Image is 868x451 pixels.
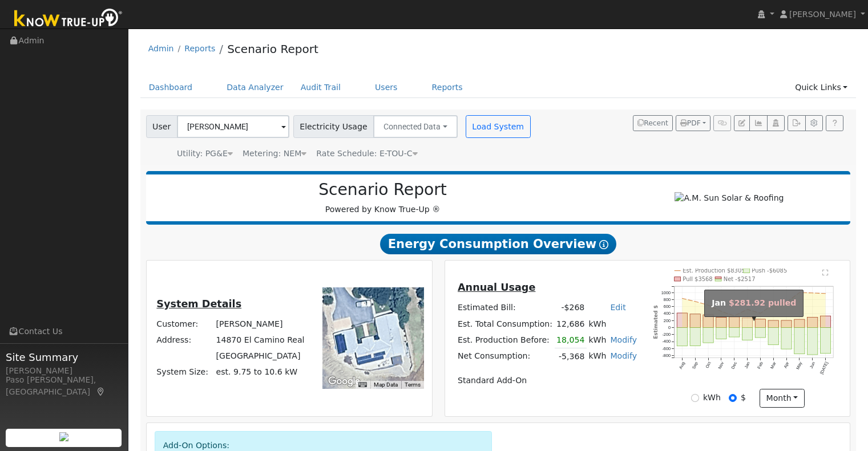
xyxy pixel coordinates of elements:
rect: onclick="" [716,318,726,328]
circle: onclick="" [812,292,814,294]
rect: onclick="" [729,317,740,328]
rect: onclick="" [690,314,700,328]
a: Help Link [826,115,843,131]
strong: Jan [712,298,726,307]
a: Open this area in Google Maps (opens a new window) [325,374,363,389]
a: Admin [148,44,174,53]
span: Energy Consumption Overview [380,234,616,254]
rect: onclick="" [677,328,687,346]
a: Edit [610,303,625,312]
div: Metering: NEM [243,148,306,160]
button: Recent [633,115,673,131]
a: Terms [405,381,421,388]
a: Modify [610,335,637,344]
a: Audit Trail [292,77,349,98]
button: Settings [805,115,823,131]
img: Google [325,374,363,389]
text: Jun [809,361,816,369]
rect: onclick="" [768,320,778,328]
text: Oct [705,361,712,369]
label: $ [741,392,746,404]
button: Export Interval Data [788,115,805,131]
u: Annual Usage [458,282,535,293]
td: [GEOGRAPHIC_DATA] [214,348,306,364]
text: 800 [664,297,671,302]
text: Jan [744,361,751,369]
rect: onclick="" [821,328,831,354]
text: Feb [757,361,764,369]
div: Powered by Know True-Up ® [152,180,614,216]
td: Net Consumption: [455,348,554,365]
rect: onclick="" [781,320,792,328]
rect: onclick="" [742,318,753,327]
text: 600 [664,304,671,309]
rect: onclick="" [703,328,713,343]
text:  [822,269,829,276]
a: Data Analyzer [218,77,292,98]
span: [PERSON_NAME] [789,10,856,19]
td: Est. Production Before: [455,332,554,348]
text: Net -$2517 [724,276,756,282]
rect: onclick="" [821,316,831,327]
u: System Details [156,298,241,310]
circle: onclick="" [695,300,696,302]
button: PDF [676,115,710,131]
rect: onclick="" [794,328,805,354]
rect: onclick="" [742,328,753,340]
text: Sep [691,361,699,370]
text: 400 [664,311,671,316]
td: 12,686 [555,316,587,332]
rect: onclick="" [690,328,700,346]
td: 14870 El Camino Real [214,332,306,348]
rect: onclick="" [808,317,818,327]
span: User [146,115,177,138]
td: [PERSON_NAME] [214,316,306,332]
button: Multi-Series Graph [749,115,767,131]
span: Site Summary [6,350,122,365]
button: month [760,389,805,408]
circle: onclick="" [825,292,826,294]
td: Standard Add-On [455,373,639,389]
rect: onclick="" [808,328,818,355]
button: Load System [466,115,531,138]
rect: onclick="" [716,328,726,339]
span: est. 9.75 to 10.6 kW [216,367,298,376]
td: Est. Total Consumption: [455,316,554,332]
rect: onclick="" [781,328,792,350]
text: Mar [769,361,777,370]
td: System Size: [155,364,214,380]
text: [DATE] [819,361,829,375]
img: retrieve [59,432,68,441]
a: Reports [184,44,215,53]
text: Push -$6085 [752,267,788,274]
td: 18,054 [555,332,587,348]
a: Map [96,387,106,396]
i: Show Help [599,240,608,249]
rect: onclick="" [794,319,805,327]
text: Apr [783,361,790,369]
rect: onclick="" [703,315,713,327]
a: Dashboard [140,77,201,98]
text: 1000 [661,290,671,295]
circle: onclick="" [681,298,683,299]
text: -200 [663,332,671,337]
div: Utility: PG&E [177,148,233,160]
button: Connected Data [373,115,458,138]
text: Aug [678,361,686,370]
input: $ [729,394,737,402]
input: Select a User [177,115,289,138]
text: 0 [668,325,671,330]
text: -600 [663,346,671,351]
a: Quick Links [786,77,856,98]
a: Scenario Report [227,42,318,56]
td: -5,368 [555,348,587,365]
text: 200 [664,318,671,323]
a: Reports [423,77,471,98]
td: -$268 [555,300,587,316]
button: Edit User [734,115,750,131]
td: Customer: [155,316,214,332]
rect: onclick="" [768,328,778,345]
div: Paso [PERSON_NAME], [GEOGRAPHIC_DATA] [6,374,122,398]
text: Dec [730,361,738,370]
text: Pull $3568 [683,276,713,282]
